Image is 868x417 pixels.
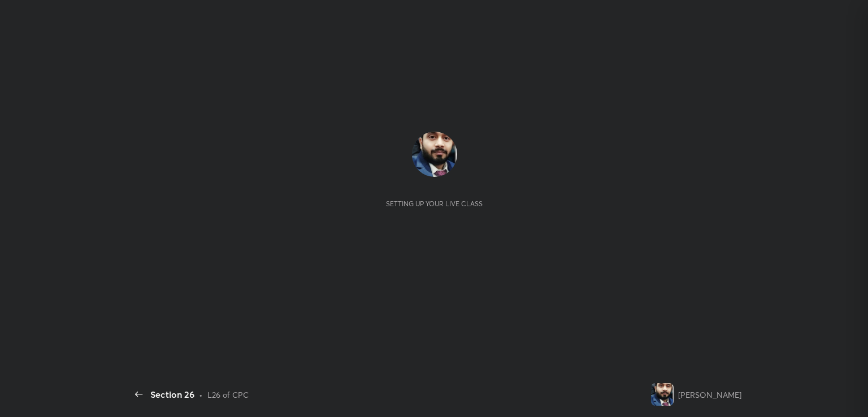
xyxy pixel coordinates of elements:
[150,388,194,401] div: Section 26
[412,132,457,177] img: 0ee430d530ea4eab96c2489b3c8ae121.jpg
[386,199,483,208] div: Setting up your live class
[199,389,203,401] div: •
[651,383,674,406] img: 0ee430d530ea4eab96c2489b3c8ae121.jpg
[678,389,741,401] div: [PERSON_NAME]
[207,389,249,401] div: L26 of CPC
